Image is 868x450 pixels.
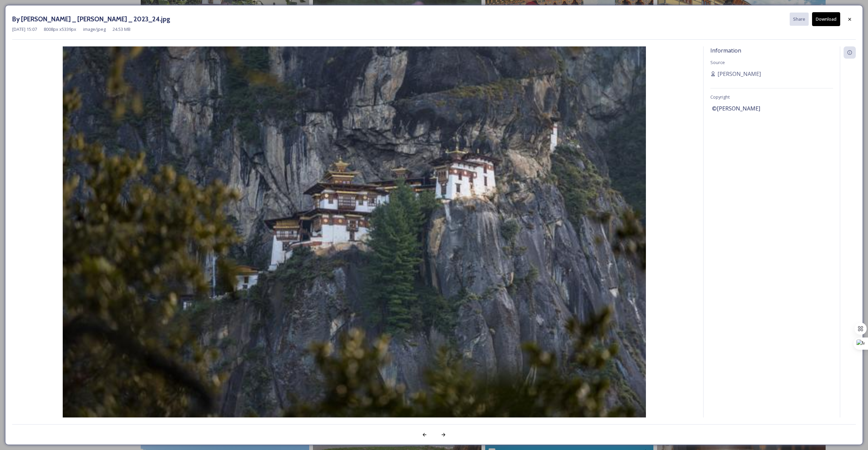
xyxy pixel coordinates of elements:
span: [PERSON_NAME] [717,70,761,78]
span: image/jpeg [83,26,106,33]
button: Download [812,12,840,26]
img: By%2520Marcus%2520Westberg%2520_%2520Paro%2520_%25202023_24.jpg [12,46,696,435]
span: ©[PERSON_NAME] [712,104,760,112]
h3: By [PERSON_NAME] _ [PERSON_NAME] _ 2023_24.jpg [12,14,170,24]
span: 8008 px x 5339 px [44,26,76,33]
span: Source [710,59,725,65]
button: Share [790,13,809,26]
span: Copyright [710,94,730,100]
span: Information [710,47,741,54]
span: [DATE] 15:07 [12,26,37,33]
span: 24.53 MB [113,26,131,33]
